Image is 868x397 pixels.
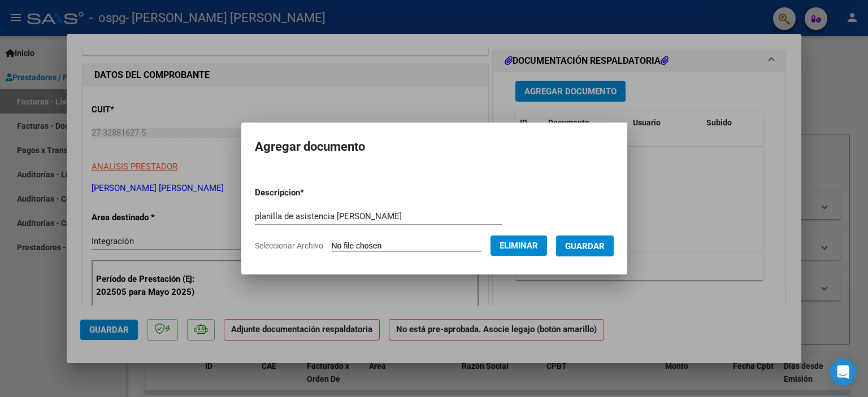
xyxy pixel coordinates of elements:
[491,235,547,256] button: Eliminar
[255,186,363,199] p: Descripcion
[556,235,614,256] button: Guardar
[565,241,605,251] span: Guardar
[255,241,323,250] span: Seleccionar Archivo
[255,136,614,158] h2: Agregar documento
[500,241,538,251] span: Eliminar
[830,359,857,386] div: Open Intercom Messenger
